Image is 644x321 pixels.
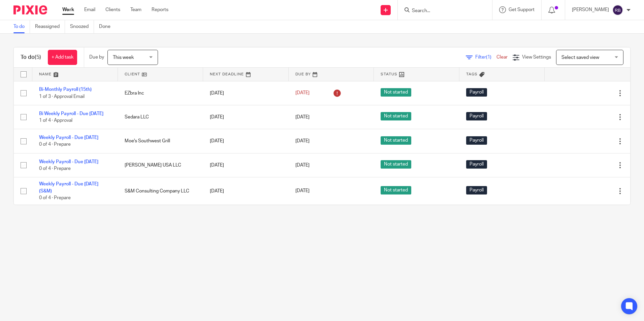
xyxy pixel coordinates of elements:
[39,118,72,123] span: 1 of 4 · Approval
[39,166,71,171] span: 0 of 4 · Prepare
[572,6,609,13] p: [PERSON_NAME]
[486,55,491,60] span: (1)
[381,186,411,194] span: Not started
[466,136,487,145] span: Payroll
[39,94,85,99] span: 1 of 3 · Approval Email
[113,55,134,60] span: This week
[118,177,203,205] td: S&M Consulting Company LLC
[130,6,141,13] a: Team
[39,182,98,193] a: Weekly Payroll - Due [DATE] (S&M)
[39,135,98,140] a: Weekly Payroll - Due [DATE]
[203,129,289,153] td: [DATE]
[84,6,95,13] a: Email
[48,50,77,65] a: + Add task
[295,115,310,119] span: [DATE]
[35,55,41,60] span: (5)
[496,55,508,60] a: Clear
[612,5,623,15] img: svg%3E
[381,88,411,97] span: Not started
[295,91,310,96] span: [DATE]
[381,160,411,169] span: Not started
[105,6,120,13] a: Clients
[509,7,535,12] span: Get Support
[411,8,472,14] input: Search
[118,81,203,105] td: EZbra Inc
[39,111,103,116] a: Bi Weekly Payroll - Due [DATE]
[381,136,411,145] span: Not started
[39,142,71,147] span: 0 of 4 · Prepare
[21,54,41,61] h1: To do
[152,6,168,13] a: Reports
[35,20,65,33] a: Reassigned
[466,88,487,97] span: Payroll
[99,20,116,33] a: Done
[89,54,104,61] p: Due by
[466,160,487,169] span: Payroll
[118,105,203,129] td: Sedara LLC
[203,177,289,205] td: [DATE]
[203,153,289,177] td: [DATE]
[466,72,478,76] span: Tags
[295,189,310,193] span: [DATE]
[118,129,203,153] td: Moe's Southwest Grill
[39,87,92,92] a: Bi-Monthly Payroll (15th)
[381,112,411,120] span: Not started
[295,139,310,143] span: [DATE]
[561,55,599,60] span: Select saved view
[475,55,496,60] span: Filter
[39,195,71,200] span: 0 of 4 · Prepare
[522,55,551,60] span: View Settings
[466,186,487,194] span: Payroll
[295,163,310,168] span: [DATE]
[62,6,74,13] a: Work
[203,81,289,105] td: [DATE]
[118,153,203,177] td: [PERSON_NAME] USA LLC
[203,105,289,129] td: [DATE]
[70,20,94,33] a: Snoozed
[13,5,47,14] img: Pixie
[466,112,487,120] span: Payroll
[13,20,30,33] a: To do
[39,159,98,164] a: Weekly Payroll - Due [DATE]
